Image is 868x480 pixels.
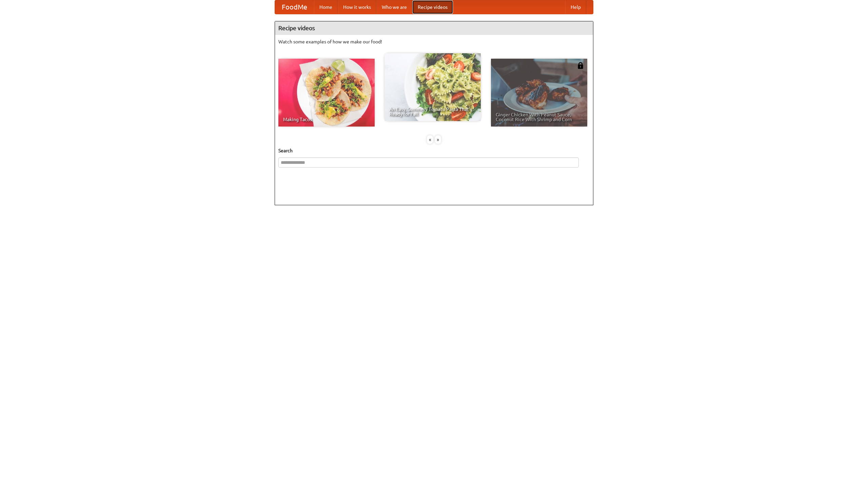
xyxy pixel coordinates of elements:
img: 483408.png [577,62,584,69]
a: How it works [338,0,376,14]
h4: Recipe videos [275,21,593,35]
div: « [427,135,433,144]
span: Making Tacos [283,117,370,122]
a: Recipe videos [412,0,453,14]
h5: Search [278,147,590,154]
a: Home [314,0,338,14]
a: An Easy, Summery Tomato Pasta That's Ready for Fall [384,53,481,121]
a: FoodMe [275,0,314,14]
div: » [435,135,441,144]
a: Who we are [376,0,412,14]
p: Watch some examples of how we make our food! [278,38,590,45]
span: An Easy, Summery Tomato Pasta That's Ready for Fall [389,107,476,116]
a: Making Tacos [278,59,375,127]
a: Help [565,0,586,14]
